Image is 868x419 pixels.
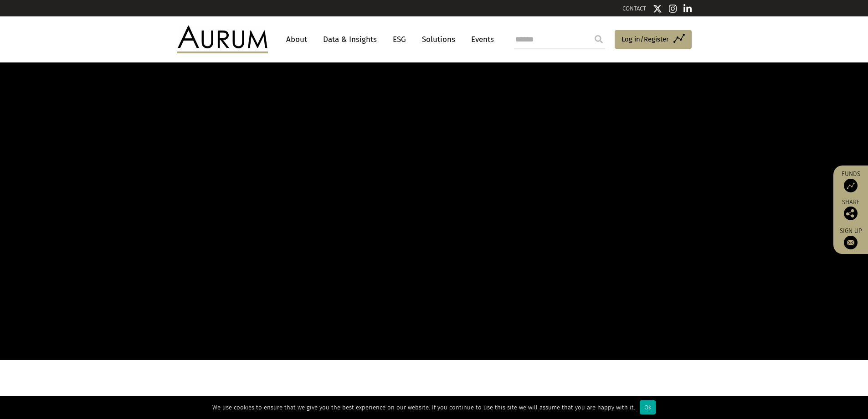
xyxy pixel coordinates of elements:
[467,31,494,48] a: Events
[653,4,662,13] img: Twitter icon
[615,30,692,49] a: Log in/Register
[683,4,692,13] img: Linkedin icon
[282,31,312,48] a: About
[590,30,608,48] input: Submit
[844,207,858,220] img: Share this post
[838,170,863,192] a: Funds
[318,31,381,48] a: Data & Insights
[838,227,863,249] a: Sign up
[640,400,656,414] div: Ok
[621,34,669,45] span: Log in/Register
[838,199,863,220] div: Share
[417,31,460,48] a: Solutions
[844,236,858,249] img: Sign up to our newsletter
[622,5,646,12] a: CONTACT
[388,31,411,48] a: ESG
[844,179,858,192] img: Access Funds
[177,26,268,53] img: Aurum
[669,4,677,13] img: Instagram icon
